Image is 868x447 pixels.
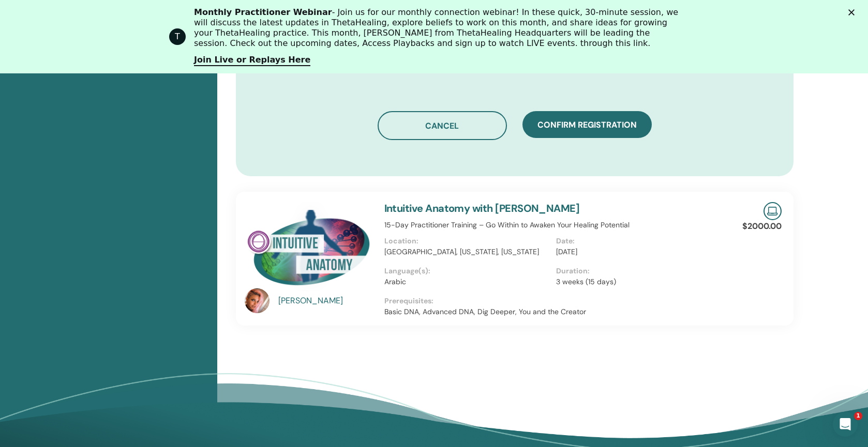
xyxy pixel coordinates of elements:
span: Confirm registration [537,119,637,130]
b: Monthly Practitioner Webinar [194,7,332,17]
a: Intuitive Anatomy with [PERSON_NAME] [384,202,580,215]
span: 1 [854,412,862,420]
button: Confirm registration [522,111,652,138]
img: Live Online Seminar [764,202,782,220]
p: Location: [384,236,550,246]
a: Join Live or Replays Here [194,55,310,66]
p: Language(s): [384,266,550,276]
p: Prerequisites: [384,296,728,306]
p: 15-Day Practitioner Training – Go Within to Awaken Your Healing Potential [384,220,728,230]
div: Fermer [848,9,859,16]
img: default.jpg [245,288,270,313]
p: 3 weeks (15 days) [556,276,722,287]
div: - Join us for our monthly connection webinar! In these quick, 30-minute session, we will discuss ... [194,7,682,49]
p: Duration: [556,266,722,276]
p: Date: [556,236,722,246]
iframe: Intercom live chat [833,412,858,437]
p: [DATE] [556,246,722,257]
img: Intuitive Anatomy [245,202,372,291]
p: Basic DNA, Advanced DNA, Dig Deeper, You and the Creator [384,306,728,317]
p: Arabic [384,276,550,287]
span: Cancel [425,120,459,131]
a: [PERSON_NAME] [278,295,374,307]
button: Cancel [378,111,507,140]
p: $2000.00 [742,220,782,233]
p: [GEOGRAPHIC_DATA], [US_STATE], [US_STATE] [384,246,550,257]
div: Profile image for ThetaHealing [169,28,186,45]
